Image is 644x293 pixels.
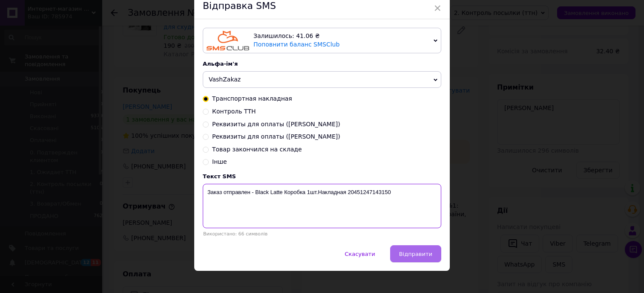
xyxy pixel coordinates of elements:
span: Альфа-ім'я [203,61,238,67]
span: Транспортная накладная [212,95,292,102]
span: Реквизиты для оплаты ([PERSON_NAME]) [212,133,340,140]
button: Скасувати [336,245,384,262]
span: VashZakaz [209,76,241,83]
span: Відправити [399,251,432,257]
div: Текст SMS [203,173,441,180]
span: × [434,1,441,15]
a: Поповнити баланс SMSClub [253,41,339,48]
span: Контроль ТТН [212,108,256,115]
div: Використано: 66 символів [203,231,441,237]
div: Залишилось: 41.06 ₴ [253,32,430,41]
span: Реквизиты для оплаты ([PERSON_NAME]) [212,121,340,128]
textarea: Заказ отправлен - Black Latte Коробка 1шт.Накладная 20451247143150 [203,184,441,228]
span: Товар закончился на складе [212,146,302,153]
span: Скасувати [345,251,375,257]
span: Інше [212,158,227,165]
button: Відправити [390,245,441,262]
